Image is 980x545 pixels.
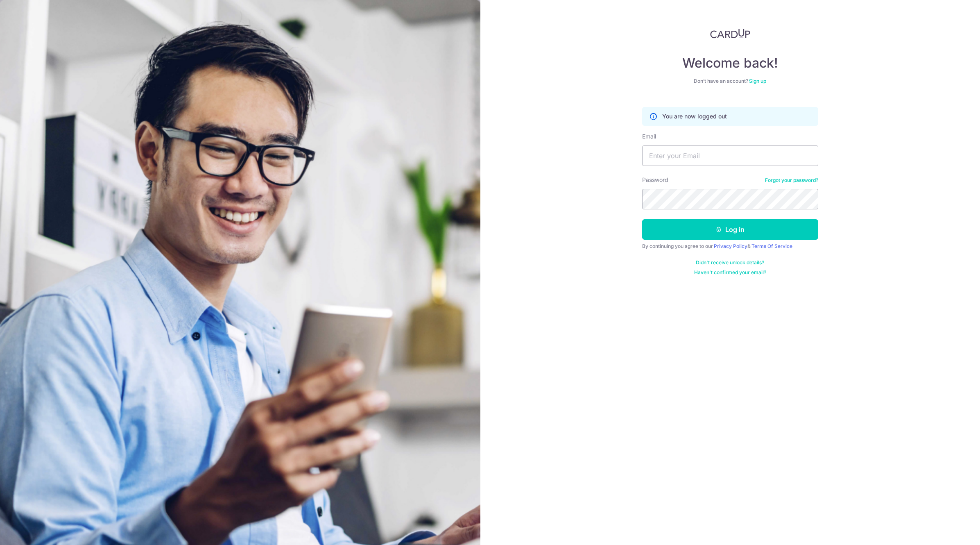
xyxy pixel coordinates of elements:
a: Didn't receive unlock details? [696,259,764,266]
h4: Welcome back! [642,55,818,71]
a: Terms Of Service [751,243,792,249]
div: By continuing you agree to our & [642,243,818,250]
a: Forgot your password? [765,177,818,184]
p: You are now logged out [662,112,727,120]
img: CardUp Logo [710,29,750,39]
a: Haven't confirmed your email? [694,269,766,276]
a: Privacy Policy [714,243,747,249]
input: Enter your Email [642,145,818,166]
div: Don’t have an account? [642,78,818,84]
a: Sign up [749,78,766,84]
label: Email [642,132,656,141]
button: Log in [642,219,818,240]
label: Password [642,176,668,184]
